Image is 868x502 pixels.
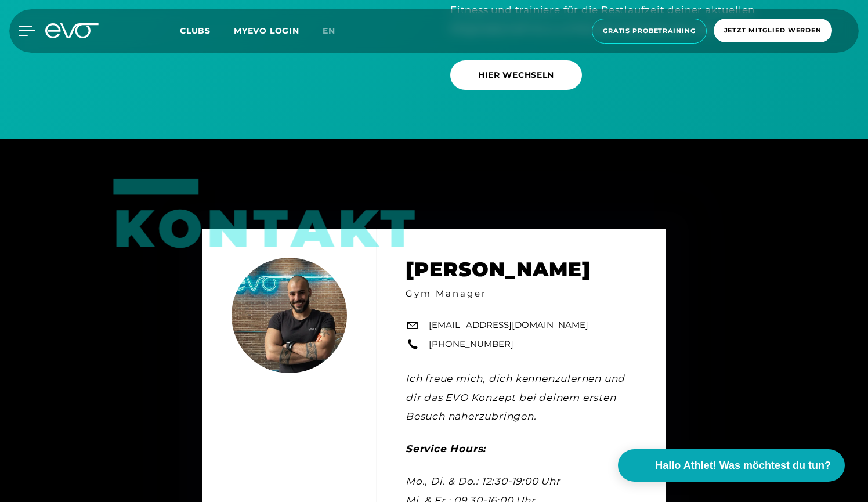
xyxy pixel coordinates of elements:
a: MYEVO LOGIN [234,26,299,36]
a: [EMAIL_ADDRESS][DOMAIN_NAME] [429,319,588,332]
a: HIER WECHSELN [450,52,587,99]
span: Gratis Probetraining [603,26,696,36]
span: Jetzt Mitglied werden [724,26,822,35]
a: Jetzt Mitglied werden [710,19,836,44]
span: Hallo Athlet! Was möchtest du tun? [655,458,831,474]
span: HIER WECHSELN [478,69,554,81]
a: en [323,24,349,38]
a: Gratis Probetraining [588,19,710,44]
span: Clubs [180,26,211,36]
button: Hallo Athlet! Was möchtest du tun? [618,449,845,482]
a: Clubs [180,25,234,36]
a: [PHONE_NUMBER] [429,338,513,351]
span: en [323,26,335,36]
